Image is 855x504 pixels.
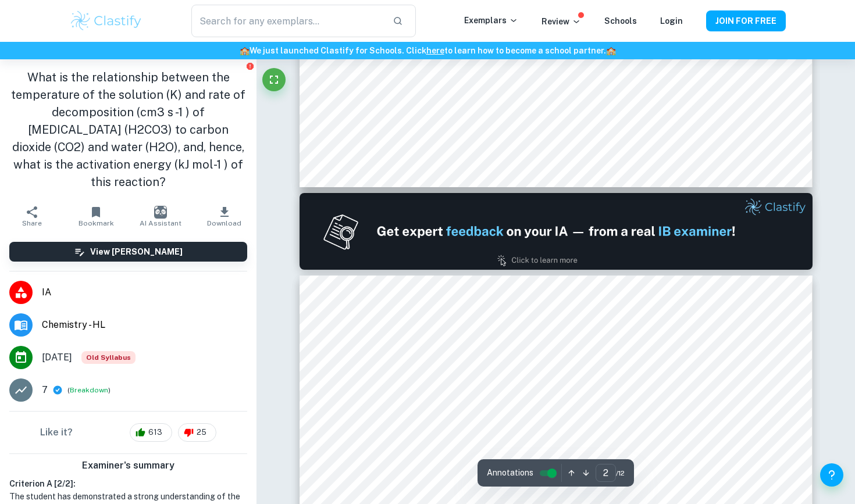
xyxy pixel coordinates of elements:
[820,463,843,487] button: Help and Feedback
[300,193,813,270] img: Ad
[140,219,181,227] span: AI Assistant
[464,14,518,27] p: Exemplars
[142,427,169,438] span: 613
[606,46,616,55] span: 🏫
[178,423,216,442] div: 25
[616,468,625,478] span: / 12
[22,219,42,227] span: Share
[79,219,114,227] span: Bookmark
[604,16,637,26] a: Schools
[129,200,193,233] button: AI Assistant
[42,383,48,397] p: 7
[70,385,108,395] button: Breakdown
[64,200,128,233] button: Bookmark
[487,467,533,479] span: Annotations
[154,206,167,219] img: AI Assistant
[9,69,247,191] h1: What is the relationship between the temperature of the solution (K) and rate of decomposition (c...
[240,46,250,55] span: 🏫
[706,10,786,31] button: JOIN FOR FREE
[81,351,136,364] div: Starting from the May 2025 session, the Chemistry IA requirements have changed. It's OK to refer ...
[262,68,286,91] button: Fullscreen
[9,242,247,262] button: View [PERSON_NAME]
[426,46,444,55] a: here
[191,5,383,37] input: Search for any exemplars...
[660,16,683,26] a: Login
[9,477,247,490] h6: Criterion A [ 2 / 2 ]:
[5,459,252,473] h6: Examiner's summary
[90,245,183,258] h6: View [PERSON_NAME]
[245,62,254,70] button: Report issue
[207,219,241,227] span: Download
[2,44,853,57] h6: We just launched Clastify for Schools. Click to learn how to become a school partner.
[42,318,247,332] span: Chemistry - HL
[67,385,111,396] span: ( )
[541,15,581,28] p: Review
[42,285,247,299] span: IA
[130,423,172,442] div: 613
[81,351,136,364] span: Old Syllabus
[42,351,72,364] span: [DATE]
[69,9,143,33] img: Clastify logo
[40,426,73,439] h6: Like it?
[190,427,213,438] span: 25
[193,200,256,233] button: Download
